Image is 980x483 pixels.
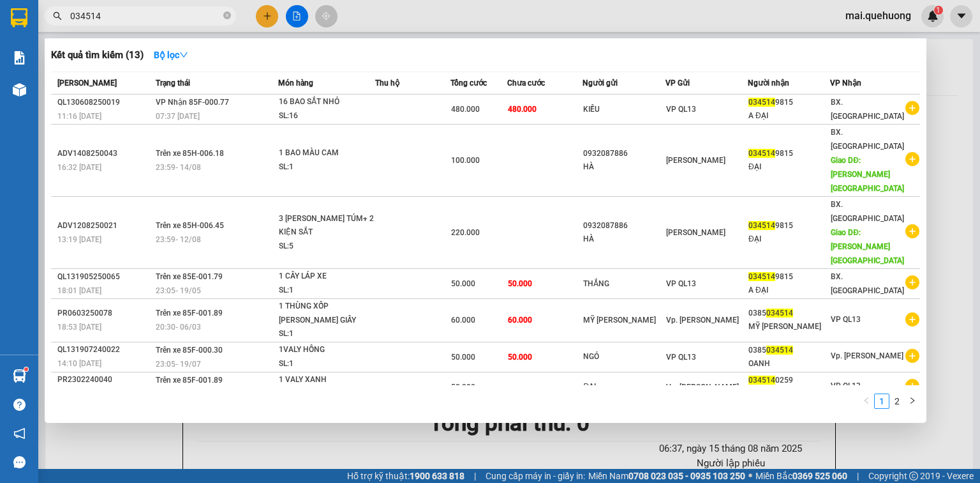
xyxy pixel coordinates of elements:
[13,456,26,468] span: message
[279,327,375,341] div: SL: 1
[831,272,904,295] span: BX. [GEOGRAPHIC_DATA]
[748,233,829,246] div: ĐẠI
[57,373,152,387] div: PR2302240040
[70,9,221,23] input: Tìm tên, số ĐT hoặc mã đơn
[748,284,829,297] div: A ĐẠI
[666,105,696,114] span: VP QL13
[831,315,861,324] span: VP QL13
[831,98,904,121] span: BX. [GEOGRAPHIC_DATA]
[279,373,375,387] div: 1 VALY XANH
[53,11,62,20] span: search
[859,394,874,409] li: Previous Page
[583,160,664,174] div: HÀ
[156,221,224,230] span: Trên xe 85H-006.45
[748,270,829,284] div: 9815
[13,399,26,411] span: question-circle
[13,427,26,440] span: notification
[508,279,532,288] span: 50.000
[748,344,829,357] div: 0385
[831,156,904,193] span: Giao DĐ: [PERSON_NAME][GEOGRAPHIC_DATA]
[279,284,375,298] div: SL: 1
[156,376,223,385] span: Trên xe 85F-001.89
[278,79,313,88] span: Món hàng
[748,272,775,281] span: 034514
[748,109,829,123] div: A ĐẠI
[57,343,152,356] div: QL131907240022
[875,394,889,408] a: 1
[666,316,739,325] span: Vp. [PERSON_NAME]
[905,379,919,393] span: plus-circle
[179,50,188,59] span: down
[279,270,375,284] div: 1 CÂY LÁP XE
[57,219,152,233] div: ADV1208250021
[156,149,224,158] span: Trên xe 85H-006.18
[666,383,739,392] span: Vp. [PERSON_NAME]
[508,105,537,114] span: 480.000
[57,235,101,244] span: 13:19 [DATE]
[279,300,375,327] div: 1 THÙNG XỐP [PERSON_NAME] GIẤY
[831,351,903,360] span: Vp. [PERSON_NAME]
[583,219,664,233] div: 0932087886
[890,394,904,408] a: 2
[583,350,664,364] div: NGỎ
[831,381,861,390] span: VP QL13
[748,147,829,160] div: 9815
[508,353,532,362] span: 50.000
[666,228,725,237] span: [PERSON_NAME]
[13,83,26,96] img: warehouse-icon
[13,369,26,383] img: warehouse-icon
[905,101,919,115] span: plus-circle
[583,277,664,291] div: THẮNG
[57,163,101,172] span: 16:32 [DATE]
[144,45,198,65] button: Bộ lọcdown
[279,160,375,174] div: SL: 1
[748,160,829,174] div: ĐẠI
[905,394,920,409] button: right
[583,79,618,88] span: Người gửi
[51,49,144,62] h3: Kết quả tìm kiếm ( 13 )
[766,309,793,318] span: 034514
[156,79,190,88] span: Trạng thái
[583,314,664,327] div: MỸ [PERSON_NAME]
[451,383,475,392] span: 50.000
[57,359,101,368] span: 14:10 [DATE]
[665,79,690,88] span: VP Gửi
[24,367,28,371] sup: 1
[508,316,532,325] span: 60.000
[156,112,200,121] span: 07:37 [DATE]
[905,275,919,289] span: plus-circle
[279,95,375,109] div: 16 BAO SẮT NHỎ
[748,98,775,107] span: 034514
[279,343,375,357] div: 1VALY HỒNG
[156,163,201,172] span: 23:59 - 14/08
[748,307,829,320] div: 0385
[279,146,375,160] div: 1 BAO MÀU CAM
[583,147,664,160] div: 0932087886
[859,394,874,409] button: left
[830,79,861,88] span: VP Nhận
[451,105,480,114] span: 480.000
[507,79,545,88] span: Chưa cước
[156,323,201,332] span: 20:30 - 06/03
[156,98,229,107] span: VP Nhận 85F-000.77
[831,228,904,265] span: Giao DĐ: [PERSON_NAME][GEOGRAPHIC_DATA]
[451,279,475,288] span: 50.000
[57,286,101,295] span: 18:01 [DATE]
[831,128,904,151] span: BX. [GEOGRAPHIC_DATA]
[279,240,375,254] div: SL: 5
[905,394,920,409] li: Next Page
[583,103,664,116] div: KIỀU
[57,307,152,320] div: PR0603250078
[450,79,487,88] span: Tổng cước
[13,51,26,65] img: solution-icon
[375,79,399,88] span: Thu hộ
[748,376,775,385] span: 034514
[766,346,793,355] span: 034514
[666,279,696,288] span: VP QL13
[279,109,375,123] div: SL: 16
[451,316,475,325] span: 60.000
[156,272,223,281] span: Trên xe 85E-001.79
[279,212,375,240] div: 3 [PERSON_NAME] TÚM+ 2 KIỆN SẮT
[863,397,870,404] span: left
[156,286,201,295] span: 23:05 - 19/05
